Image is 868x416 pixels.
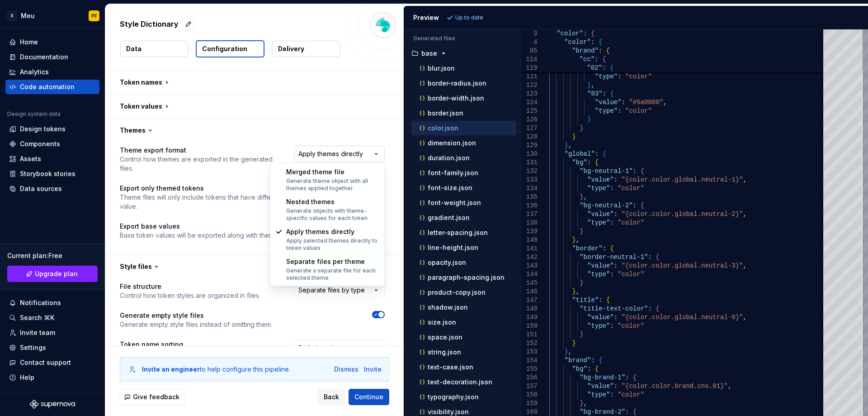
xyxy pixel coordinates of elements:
[286,207,379,222] div: Generate objects with theme-specific values for each token
[286,267,379,282] div: Generate a separate file for each selected theme
[286,168,344,176] span: Merged theme file
[286,228,354,235] span: Apply themes directly
[286,237,379,252] div: Apply selected themes directly to token values
[286,177,379,192] div: Generate theme object with all themes applied together
[286,198,335,206] span: Nested themes
[286,258,365,265] span: Separate files per theme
